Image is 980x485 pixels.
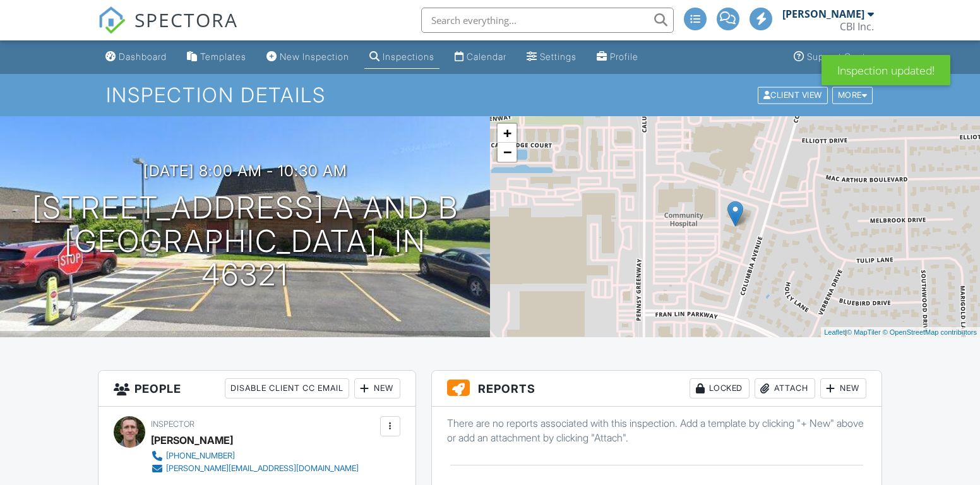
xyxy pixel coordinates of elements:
[820,378,866,398] div: New
[807,51,875,62] div: Support Center
[383,51,434,62] div: Inspections
[610,51,638,62] div: Profile
[106,84,874,106] h1: Inspection Details
[755,378,815,398] div: Attach
[143,162,347,179] h3: [DATE] 8:00 am - 10:30 am
[280,51,349,62] div: New Inspection
[824,328,845,336] a: Leaflet
[822,55,950,85] div: Inspection updated!
[832,87,873,104] div: More
[151,431,233,450] div: [PERSON_NAME]
[432,371,881,407] h3: Reports
[182,45,251,69] a: Templates
[840,20,874,33] div: CBI Inc.
[98,17,238,44] a: SPECTORA
[225,378,349,398] div: Disable Client CC Email
[782,8,864,20] div: [PERSON_NAME]
[498,124,517,143] a: Zoom in
[883,328,977,336] a: © OpenStreetMap contributors
[421,8,674,33] input: Search everything...
[354,378,400,398] div: New
[690,378,750,398] div: Locked
[364,45,439,69] a: Inspections
[166,451,235,461] div: [PHONE_NUMBER]
[498,143,517,162] a: Zoom out
[134,6,238,33] span: SPECTORA
[151,462,359,475] a: [PERSON_NAME][EMAIL_ADDRESS][DOMAIN_NAME]
[821,327,980,338] div: |
[166,464,359,474] div: [PERSON_NAME][EMAIL_ADDRESS][DOMAIN_NAME]
[20,191,470,291] h1: [STREET_ADDRESS] A and B [GEOGRAPHIC_DATA], IN 46321
[200,51,246,62] div: Templates
[99,371,415,407] h3: People
[522,45,582,69] a: Settings
[450,45,511,69] a: Calendar
[847,328,881,336] a: © MapTiler
[98,6,126,34] img: The Best Home Inspection Software - Spectora
[592,45,643,69] a: Profile
[756,90,831,99] a: Client View
[151,419,194,429] span: Inspector
[540,51,577,62] div: Settings
[447,416,866,445] p: There are no reports associated with this inspection. Add a template by clicking "+ New" above or...
[261,45,354,69] a: New Inspection
[467,51,506,62] div: Calendar
[151,450,359,462] a: [PHONE_NUMBER]
[100,45,172,69] a: Dashboard
[789,45,880,69] a: Support Center
[119,51,167,62] div: Dashboard
[758,87,828,104] div: Client View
